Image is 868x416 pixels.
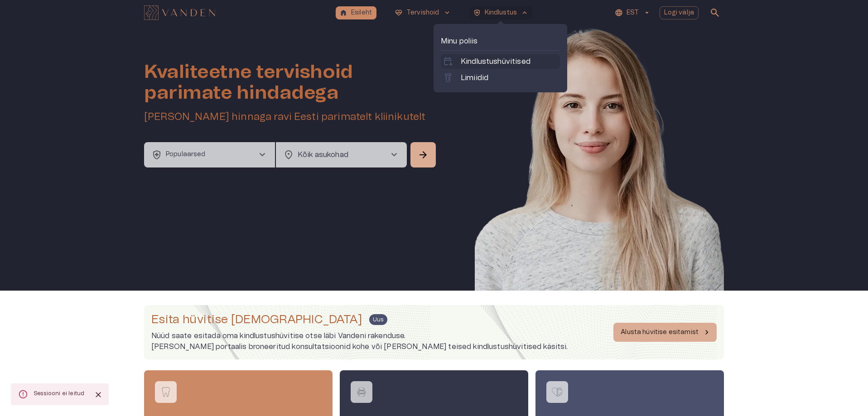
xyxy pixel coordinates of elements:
span: chevron_right [389,149,400,160]
p: Tervishoid [406,8,439,18]
a: labsLimiidid [443,72,558,83]
p: EST [627,8,639,18]
button: health_and_safetyKindlustuskeyboard_arrow_up [469,6,533,19]
span: ecg_heart [395,9,403,17]
button: Search [410,142,436,167]
p: Populaarsed [166,150,206,159]
button: Logi välja [660,6,699,19]
button: open search modal [706,4,724,22]
a: calendar_add_onKindlustushüvitised [443,56,558,67]
h5: [PERSON_NAME] hinnaga ravi Eesti parimatelt kliinikutelt [144,110,438,124]
button: health_and_safetyPopulaarsedchevron_right [144,142,275,167]
span: calendar_add_on [443,56,453,67]
button: EST [613,6,652,19]
img: Broneeri hambaarsti konsultatsioon logo [159,385,173,399]
img: Võta ühendust vaimse tervise spetsialistiga logo [550,385,564,399]
span: arrow_forward [418,149,429,160]
p: Limiidid [461,72,488,83]
div: Sessiooni ei leitud [34,386,84,402]
span: keyboard_arrow_up [521,9,529,17]
p: Minu poliis [441,36,560,47]
span: chevron_right [257,149,268,160]
button: Alusta hüvitise esitamist [613,323,717,342]
span: home [339,9,347,17]
p: Logi välja [664,8,694,18]
p: Kindlustus [485,8,517,18]
span: health_and_safety [151,149,162,160]
p: Alusta hüvitise esitamist [621,328,699,337]
button: homeEsileht [336,6,376,19]
span: health_and_safety [473,9,481,17]
p: [PERSON_NAME] portaalis broneeritud konsultatsioonid kohe või [PERSON_NAME] teised kindlustushüvi... [151,341,568,352]
p: Nüüd saate esitada oma kindlustushüvitise otse läbi Vandeni rakenduse. [151,330,568,341]
a: Navigate to homepage [144,6,332,19]
h1: Kvaliteetne tervishoid parimate hindadega [144,62,438,103]
span: labs [443,72,453,83]
h4: Esita hüvitise [DEMOGRAPHIC_DATA] [151,312,362,327]
span: location_on [283,149,294,160]
img: Vanden logo [144,5,215,20]
button: Close [92,388,105,402]
img: Woman smiling [475,25,724,318]
img: Füsioterapeudi vastuvõtt logo [355,385,368,399]
p: Esileht [351,8,372,18]
p: Kõik asukohad [298,149,374,160]
button: ecg_heartTervishoidkeyboard_arrow_down [391,6,455,19]
p: Kindlustushüvitised [461,56,530,67]
span: search [709,7,720,18]
span: keyboard_arrow_down [443,9,451,17]
span: Uus [369,314,387,325]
